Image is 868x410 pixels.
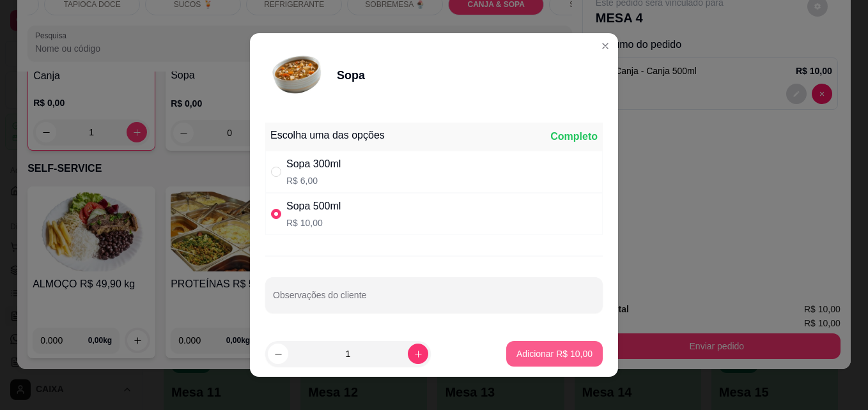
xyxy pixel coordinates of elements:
button: Adicionar R$ 10,00 [506,341,603,367]
input: Observações do cliente [273,294,595,307]
div: Escolha uma das opções [270,128,385,143]
p: R$ 10,00 [286,216,341,229]
button: decrease-product-quantity [268,344,288,364]
p: Adicionar R$ 10,00 [516,347,593,360]
p: R$ 6,00 [286,174,341,187]
div: Sopa [337,66,365,84]
button: Close [595,36,616,56]
button: increase-product-quantity [408,344,428,364]
img: product-image [265,43,329,107]
div: Sopa 300ml [286,156,341,172]
div: Sopa 500ml [286,199,341,214]
div: Completo [550,129,598,144]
